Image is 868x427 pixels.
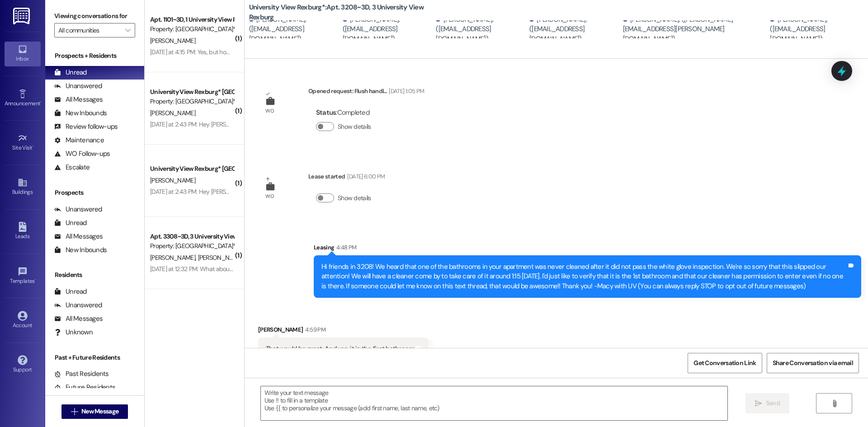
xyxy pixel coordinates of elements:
[345,172,385,181] div: [DATE] 6:00 PM
[831,400,838,407] i: 
[150,253,198,262] span: [PERSON_NAME]
[767,353,859,373] button: Share Conversation via email
[54,232,103,241] div: All Messages
[61,404,128,419] button: New Message
[150,97,234,106] div: Property: [GEOGRAPHIC_DATA]*
[249,3,430,22] b: University View Rexburg*: Apt. 3208~3D, 3 University View Rexburg
[45,188,144,197] div: Prospects
[54,108,107,118] div: New Inbounds
[125,27,130,34] i: 
[249,15,340,44] div: [PERSON_NAME]. ([EMAIL_ADDRESS][DOMAIN_NAME])
[338,193,371,203] label: Show details
[343,15,434,44] div: [PERSON_NAME]. ([EMAIL_ADDRESS][DOMAIN_NAME])
[773,358,853,368] span: Share Conversation via email
[54,218,87,228] div: Unread
[623,15,768,44] div: [PERSON_NAME]. ([PERSON_NAME][EMAIL_ADDRESS][PERSON_NAME][DOMAIN_NAME])
[198,253,245,262] span: [PERSON_NAME]
[693,358,756,368] span: Get Conversation Link
[316,106,375,120] div: : Completed
[436,15,527,44] div: [PERSON_NAME]. ([EMAIL_ADDRESS][DOMAIN_NAME])
[266,344,415,354] div: That would be great. And yes, it is the first bathroom
[150,164,234,174] div: University View Rexburg* [GEOGRAPHIC_DATA]
[150,24,234,34] div: Property: [GEOGRAPHIC_DATA]*
[54,95,103,104] div: All Messages
[338,122,371,131] label: Show details
[150,120,675,128] div: [DATE] at 2:43 PM: Hey [PERSON_NAME]! This is [PERSON_NAME]. I send you an email with the times m...
[5,42,41,66] a: Inbox
[688,353,762,373] button: Get Conversation Link
[5,308,41,333] a: Account
[13,8,32,24] img: ResiDesk Logo
[54,383,115,392] div: Future Residents
[58,23,121,38] input: All communities
[314,243,861,255] div: Leasing
[387,86,424,96] div: [DATE] 1:05 PM
[308,172,385,184] div: Lease started
[150,265,277,273] div: [DATE] at 12:32 PM: What about the tv remote 💔
[40,99,42,105] span: •
[334,243,356,252] div: 4:48 PM
[45,270,144,280] div: Residents
[258,325,429,338] div: [PERSON_NAME]
[150,48,285,56] div: [DATE] at 4:15 PM: Yes, but how do I know it’s ready?
[150,232,234,241] div: Apt. 3308~3D, 3 University View Rexburg
[150,37,195,45] span: [PERSON_NAME]
[5,175,41,199] a: Buildings
[150,15,234,24] div: Apt. 1101~3D, 1 University View Rexburg
[755,400,762,407] i: 
[54,328,93,337] div: Unknown
[54,149,110,159] div: WO Follow-ups
[54,136,104,145] div: Maintenance
[316,108,336,117] b: Status
[150,241,234,251] div: Property: [GEOGRAPHIC_DATA]*
[54,300,102,310] div: Unanswered
[45,51,144,61] div: Prospects + Residents
[54,205,102,214] div: Unanswered
[54,369,109,379] div: Past Residents
[303,325,325,334] div: 4:59 PM
[5,219,41,244] a: Leads
[54,122,118,131] div: Review follow-ups
[308,86,424,99] div: Opened request: Flush handl...
[321,262,847,291] div: Hi friends in 3208! We heard that one of the bathrooms in your apartment was never cleaned after ...
[71,408,78,415] i: 
[54,81,102,91] div: Unanswered
[150,109,195,117] span: [PERSON_NAME]
[5,264,41,288] a: Templates •
[150,188,675,196] div: [DATE] at 2:43 PM: Hey [PERSON_NAME]! This is [PERSON_NAME]. I send you an email with the times m...
[35,277,36,283] span: •
[54,163,90,172] div: Escalate
[745,393,789,413] button: Send
[150,176,195,184] span: [PERSON_NAME]
[529,15,621,44] div: [PERSON_NAME]. ([EMAIL_ADDRESS][DOMAIN_NAME])
[5,352,41,377] a: Support
[54,314,103,324] div: All Messages
[265,192,274,201] div: WO
[770,15,861,44] div: [PERSON_NAME]. ([EMAIL_ADDRESS][DOMAIN_NAME])
[54,245,107,255] div: New Inbounds
[5,131,41,155] a: Site Visit •
[54,287,87,296] div: Unread
[45,353,144,362] div: Past + Future Residents
[81,407,118,416] span: New Message
[265,106,274,116] div: WO
[54,9,135,23] label: Viewing conversations for
[33,143,34,150] span: •
[54,68,87,77] div: Unread
[766,399,780,408] span: Send
[150,87,234,97] div: University View Rexburg* [GEOGRAPHIC_DATA]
